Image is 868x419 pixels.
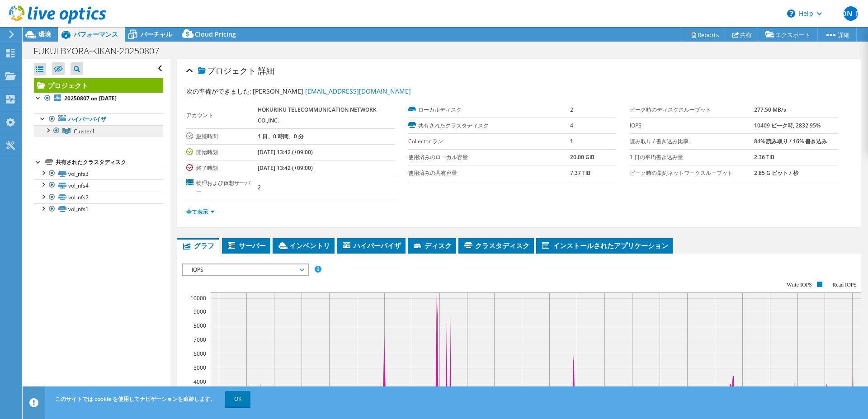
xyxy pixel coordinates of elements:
[64,94,117,102] b: 20250807 on [DATE]
[754,153,774,161] b: 2.36 TiB
[225,391,250,407] a: OK
[55,395,216,403] span: このサイトでは cookie を使用してナビゲーションを追跡します。
[186,148,257,157] label: 開始時刻
[412,241,452,250] span: ディスク
[193,364,206,372] text: 5000
[408,105,570,114] label: ローカルディスク
[630,169,754,178] label: ピーク時の集約ネットワークスループット
[195,30,236,38] span: Cloud Pricing
[141,30,172,38] span: バーチャル
[34,192,163,203] a: vol_nfs2
[186,132,257,141] label: 継続時間
[215,386,285,394] text: 95th Percentile = 2832 IOPS
[186,164,257,173] label: 終了時刻
[754,137,827,145] b: 84% 読み取り / 16% 書き込み
[226,241,266,250] span: サーバー
[34,113,163,125] a: ハイパーバイザ
[34,179,163,191] a: vol_nfs4
[408,137,570,146] label: Collector ラン
[754,106,786,113] b: 277.50 MB/s
[56,157,163,168] div: 共有されたクラスタディスク
[34,93,163,104] a: 20250807 on [DATE]
[258,148,313,156] b: [DATE] 13:42 (+09:00)
[258,184,261,191] b: 2
[630,121,754,130] label: IOPS
[541,241,668,250] span: インストールされたアプリケーション
[190,294,206,302] text: 10000
[726,28,759,42] a: 共有
[186,111,257,120] label: アカウント
[833,282,857,288] text: Read IOPS
[258,106,377,124] b: HOKURIKU TELECOMMUNICATION NETWORK CO.,INC.
[34,168,163,179] a: vol_nfs3
[408,121,570,130] label: 共有されたクラスタディスク
[305,87,411,95] a: [EMAIL_ADDRESS][DOMAIN_NAME]
[844,6,858,21] span: [PERSON_NAME]
[34,78,163,93] a: プロジェクト
[630,137,754,146] label: 読み取り / 書き込み比率
[754,169,798,177] b: 2.85 G ビット / 秒
[787,9,795,18] svg: \n
[187,264,303,275] span: IOPS
[759,28,818,42] a: エクスポート
[277,241,330,250] span: インベントリ
[34,125,163,137] a: Cluster1
[253,87,411,95] span: [PERSON_NAME],
[34,203,163,215] a: vol_nfs1
[463,241,529,250] span: クラスタディスク
[408,153,570,162] label: 使用済みのローカル容量
[258,65,274,76] span: 詳細
[570,137,573,145] b: 1
[258,164,313,172] b: [DATE] 13:42 (+09:00)
[186,208,215,216] a: 全て表示
[74,127,95,135] span: Cluster1
[38,30,51,38] span: 環境
[683,28,726,42] a: Reports
[186,87,251,95] label: 次の準備ができました:
[630,105,754,114] label: ピーク時のディスクスループット
[29,46,173,56] h1: FUKUI BYORA-KIKAN-20250807
[186,179,257,197] label: 物理および仮想サーバー
[198,66,256,75] span: プロジェクト
[570,122,573,129] b: 4
[193,308,206,315] text: 9000
[74,30,118,38] span: パフォーマンス
[787,282,812,288] text: Write IOPS
[193,322,206,330] text: 8000
[193,336,206,344] text: 7000
[193,350,206,358] text: 6000
[341,241,401,250] span: ハイパーバイザ
[630,153,754,162] label: 1 日の平均書き込み量
[408,169,570,178] label: 使用済みの共有容量
[570,169,590,177] b: 7.37 TiB
[193,378,206,386] text: 4000
[817,28,857,42] a: 詳細
[754,122,821,129] b: 10409 ピーク時, 2832 95%
[570,106,573,113] b: 2
[570,153,594,161] b: 20.00 GiB
[182,241,214,250] span: グラフ
[258,132,304,140] b: 1 日、0 時間、0 分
